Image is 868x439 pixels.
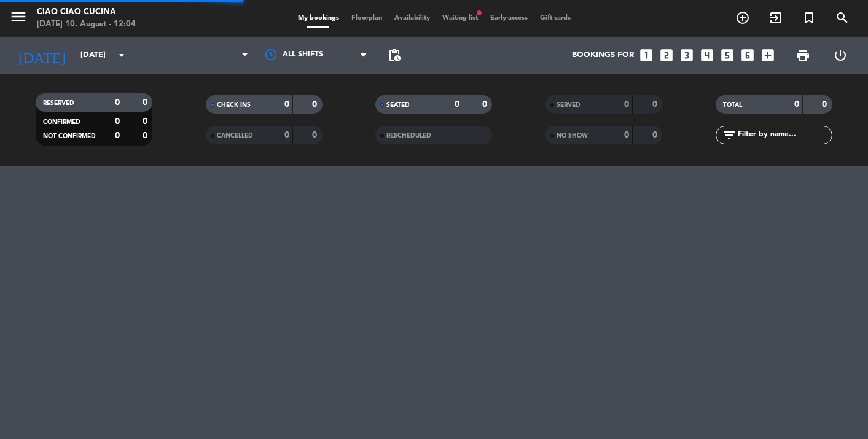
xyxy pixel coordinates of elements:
i: looks_5 [719,47,735,63]
strong: 0 [624,131,629,139]
i: looks_one [638,47,654,63]
strong: 0 [115,98,120,107]
i: search [835,10,850,25]
span: Waiting list [436,15,484,21]
div: [DATE] 10. August - 12:04 [37,18,136,31]
strong: 0 [624,100,629,109]
span: Early-access [484,15,534,21]
i: looks_3 [679,47,695,63]
i: power_settings_new [833,48,848,63]
span: print [796,48,810,63]
strong: 0 [115,131,120,140]
span: Availability [388,15,436,21]
span: NOT CONFIRMED [43,133,96,139]
strong: 0 [652,100,660,109]
span: CHECK INS [217,102,251,108]
strong: 0 [822,100,829,109]
strong: 0 [794,100,799,109]
span: CONFIRMED [43,119,80,125]
span: My bookings [292,15,345,21]
span: TOTAL [723,102,742,108]
span: Gift cards [534,15,577,21]
strong: 0 [143,117,150,126]
span: RESERVED [43,100,74,106]
strong: 0 [284,100,289,109]
strong: 0 [284,131,289,139]
i: arrow_drop_down [114,48,129,63]
i: add_circle_outline [735,10,750,25]
strong: 0 [482,100,490,109]
span: pending_actions [387,48,402,63]
i: turned_in_not [802,10,816,25]
strong: 0 [115,117,120,126]
button: menu [9,7,28,30]
span: SEATED [386,102,410,108]
i: exit_to_app [768,10,783,25]
i: looks_two [659,47,674,63]
span: Floorplan [345,15,388,21]
span: fiber_manual_record [475,9,483,17]
span: CANCELLED [217,133,253,139]
strong: 0 [143,131,150,140]
strong: 0 [652,131,660,139]
span: SERVED [557,102,581,108]
div: LOG OUT [821,37,859,74]
i: looks_6 [740,47,756,63]
strong: 0 [143,98,150,107]
strong: 0 [312,131,319,139]
div: Ciao Ciao Cucina [37,6,136,18]
i: [DATE] [9,42,74,69]
strong: 0 [312,100,319,109]
i: filter_list [722,128,737,142]
span: NO SHOW [557,133,588,139]
i: looks_4 [699,47,715,63]
input: Filter by name... [737,128,832,142]
span: Bookings for [572,50,634,60]
span: RESCHEDULED [386,133,431,139]
strong: 0 [455,100,459,109]
i: menu [9,7,28,26]
i: add_box [760,47,776,63]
